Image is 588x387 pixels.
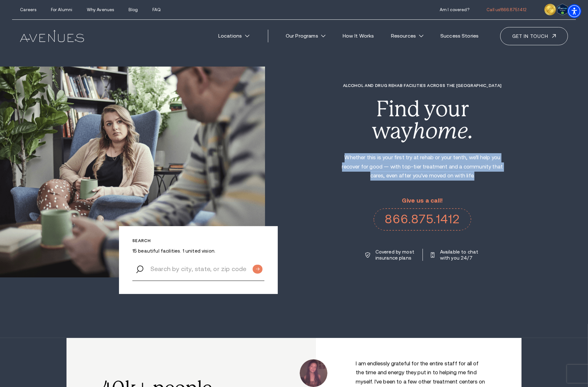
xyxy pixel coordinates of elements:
img: a person with long hair [300,359,327,387]
a: For Alumni [51,7,72,12]
h1: Alcohol and Drug Rehab Facilities across the [GEOGRAPHIC_DATA] [336,83,509,88]
a: Available to chat with you 24/7 [431,249,479,261]
div: Find your way [336,98,509,142]
a: call 866.875.1412 [486,7,526,12]
p: 15 beautiful facilities. 1 united vision. [132,248,264,254]
a: Our Programs [279,29,332,43]
a: Get in touch [500,27,568,45]
p: Whether this is your first try at rehab or your tenth, we'll help you recover for good — with top... [336,153,509,181]
a: call 866.875.1412 [374,208,471,231]
a: Resources [384,29,430,43]
div: Accessibility Menu [567,4,581,18]
p: Give us a call! [374,197,471,204]
a: Success Stories [434,29,485,43]
img: clock [544,4,556,15]
a: Verify Approval for www.avenuesrecovery.com - open in a new tab [557,6,568,12]
input: Submit button [253,265,262,274]
p: Search [132,238,264,243]
p: Covered by most insurance plans [375,249,415,261]
i: home. [412,118,473,143]
input: Search by city, state, or zip code [132,257,264,281]
a: Covered by most insurance plans [365,249,415,261]
span: 866.875.1412 [501,7,527,12]
img: Verify Approval for www.avenuesrecovery.com [557,4,568,15]
a: Am I covered? [440,7,469,12]
a: FAQ [152,7,161,12]
a: Why Avenues [87,7,114,12]
p: Available to chat with you 24/7 [440,249,479,261]
a: Locations [212,29,256,43]
a: How It Works [336,29,381,43]
a: Blog [129,7,138,12]
a: Careers [20,7,36,12]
